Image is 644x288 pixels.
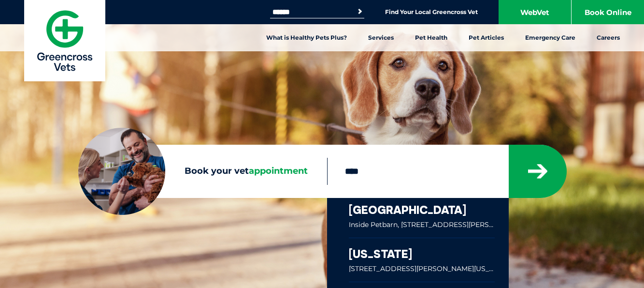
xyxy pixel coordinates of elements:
span: appointment [249,166,308,176]
a: Find Your Local Greencross Vet [385,8,478,16]
button: Search [355,7,365,16]
a: Services [358,24,404,51]
label: Book your vet [78,164,327,179]
a: Pet Articles [458,24,515,51]
a: Careers [586,24,630,51]
a: What is Healthy Pets Plus? [256,24,358,51]
a: Emergency Care [515,24,586,51]
a: Pet Health [404,24,458,51]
